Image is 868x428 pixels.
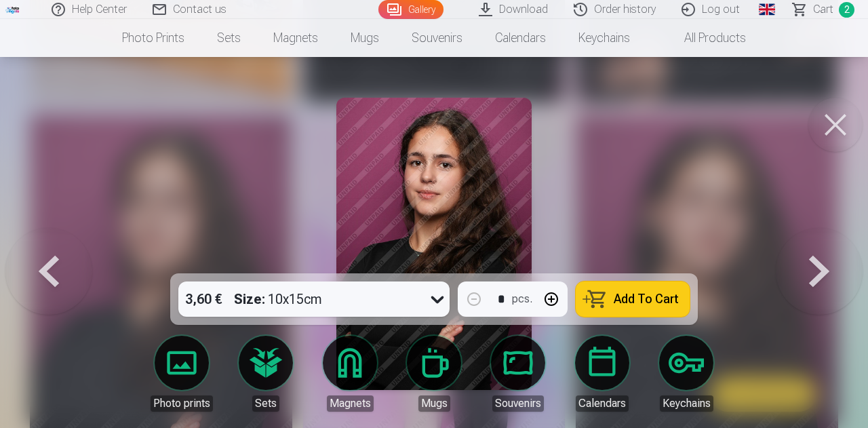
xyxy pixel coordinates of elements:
[201,19,257,57] a: Sets
[660,395,713,412] div: Keychains
[234,290,265,309] strong: Size :
[813,1,833,18] span: Сart
[576,395,629,412] div: Calendars
[564,336,640,412] a: Calendars
[480,336,556,412] a: Souvenirs
[178,281,229,317] div: 3,60 €
[512,291,532,307] div: pcs.
[228,336,304,412] a: Sets
[252,395,279,412] div: Sets
[334,19,395,57] a: Mugs
[418,395,450,412] div: Mugs
[234,281,322,317] div: 10x15cm
[492,395,544,412] div: Souvenirs
[839,2,854,18] span: 2
[312,336,388,412] a: Magnets
[396,336,472,412] a: Mugs
[646,19,762,57] a: All products
[257,19,334,57] a: Magnets
[562,19,646,57] a: Keychains
[395,19,479,57] a: Souvenirs
[648,336,724,412] a: Keychains
[479,19,562,57] a: Calendars
[576,281,690,317] button: Add To Cart
[614,293,679,305] span: Add To Cart
[151,395,213,412] div: Photo prints
[327,395,374,412] div: Magnets
[144,336,220,412] a: Photo prints
[106,19,201,57] a: Photo prints
[5,5,20,14] img: /fa1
